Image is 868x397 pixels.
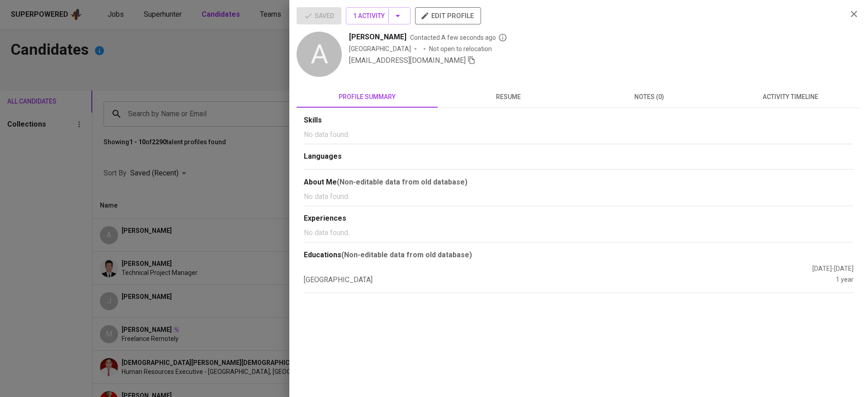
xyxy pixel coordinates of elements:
[304,177,854,188] div: About Me
[410,33,507,42] span: Contacted A few seconds ago
[415,7,481,24] button: edit profile
[304,213,854,224] div: Experiences
[304,250,854,260] div: Educations
[304,227,854,238] p: No data found.
[429,44,492,53] p: Not open to relocation
[353,10,403,22] span: 1 Activity
[349,44,411,53] div: [GEOGRAPHIC_DATA]
[812,265,854,272] span: [DATE] - [DATE]
[422,10,474,22] span: edit profile
[297,32,342,77] div: A
[304,275,836,285] div: [GEOGRAPHIC_DATA]
[584,91,714,103] span: notes (0)
[304,191,854,202] p: No data found.
[725,91,855,103] span: activity timeline
[498,33,507,42] svg: By Batam recruiter
[304,115,854,126] div: Skills
[302,91,432,103] span: profile summary
[349,32,406,43] span: [PERSON_NAME]
[836,275,854,285] div: 1 year
[304,129,854,140] p: No data found.
[304,151,854,162] div: Languages
[349,56,466,65] span: [EMAIL_ADDRESS][DOMAIN_NAME]
[341,250,472,259] b: (Non-editable data from old database)
[346,7,410,24] button: 1 Activity
[415,12,481,19] a: edit profile
[443,91,573,103] span: resume
[337,178,467,186] b: (Non-editable data from old database)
